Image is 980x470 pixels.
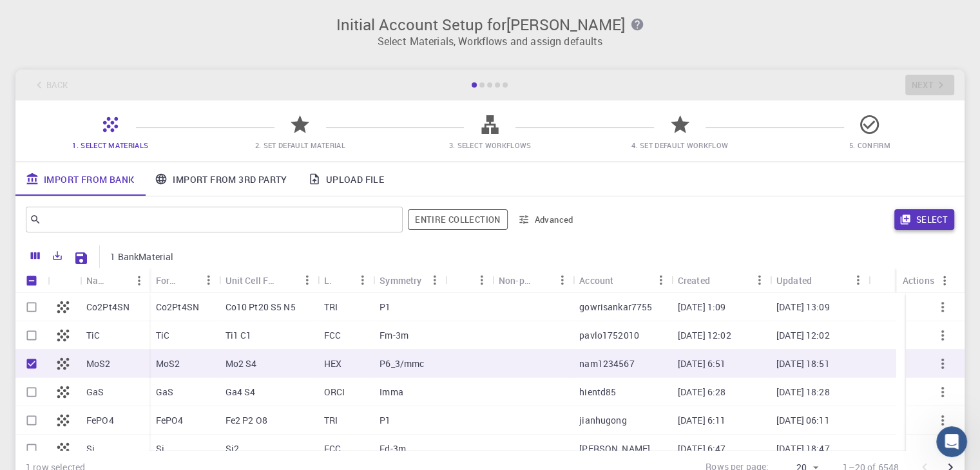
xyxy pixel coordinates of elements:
div: Lattice [318,268,373,293]
button: Sort [177,270,198,290]
p: [DATE] 12:02 [776,329,830,342]
span: Filter throughout whole library including sets (folders) [408,209,507,230]
p: [DATE] 1:09 [678,301,726,314]
button: Menu [749,270,770,290]
button: Menu [297,270,318,290]
p: nam1234567 [579,357,635,370]
button: Sort [108,270,129,291]
h3: Initial Account Setup for [PERSON_NAME] [23,15,957,33]
p: FePO4 [86,414,114,427]
span: Support [26,9,72,21]
p: GaS [156,386,173,399]
button: Sort [613,270,634,290]
button: Save Explorer Settings [68,245,94,271]
p: [PERSON_NAME] [579,442,650,455]
div: Name [86,268,108,293]
span: 4. Set Default Workflow [631,140,728,150]
p: [DATE] 6:11 [678,414,726,427]
a: Import From Bank [15,162,144,196]
button: Columns [24,245,46,266]
button: Select [894,209,954,230]
p: FCC [324,442,341,455]
p: [DATE] 6:51 [678,357,726,370]
span: 3. Select Workflows [448,140,531,150]
span: 2. Set Default Material [255,140,345,150]
div: Actions [896,268,955,293]
div: Updated [770,268,869,293]
button: Sort [532,270,552,290]
button: Menu [198,270,218,290]
div: Updated [776,268,812,293]
p: jianhugong [579,414,627,427]
div: Icon [48,268,80,293]
p: Mo2 S4 [225,357,256,370]
p: TRI [324,414,338,427]
div: Symmetry [373,268,445,293]
button: Sort [276,270,297,290]
p: [DATE] 18:51 [776,357,830,370]
p: FePO4 [156,414,184,427]
p: Fd-3m [380,442,406,455]
p: 1 BankMaterial [110,250,173,263]
button: Menu [129,270,149,291]
button: Menu [424,270,445,290]
p: gowrisankar7755 [579,301,652,314]
p: Co2Pt4SN [156,301,199,314]
p: Ti1 C1 [225,329,251,342]
div: Tags [445,268,492,293]
button: Sort [812,270,832,290]
p: [DATE] 13:09 [776,301,830,314]
p: Select Materials, Workflows and assign defaults [23,33,957,49]
p: Co10 Pt20 S5 N5 [225,301,295,314]
p: [DATE] 18:47 [776,442,830,455]
button: Menu [352,270,373,290]
div: Formula [156,268,178,293]
button: Menu [552,270,573,290]
button: Menu [651,270,671,290]
p: Si [86,442,95,455]
button: Menu [934,270,955,291]
p: pavlo1752010 [579,329,639,342]
span: 5. Confirm [849,140,890,150]
a: Import From 3rd Party [144,162,297,196]
div: Unit Cell Formula [225,268,276,293]
button: Menu [848,270,869,290]
p: [DATE] 12:02 [678,329,731,342]
p: Imma [380,386,403,399]
p: TRI [324,301,338,314]
div: Account [579,268,613,293]
p: [DATE] 6:28 [678,386,726,399]
div: Actions [903,268,934,293]
div: Non-periodic [499,268,532,293]
span: 1. Select Materials [72,140,148,150]
button: Sort [710,270,731,290]
div: Formula [149,268,219,293]
p: P1 [380,301,390,314]
div: Symmetry [380,268,421,293]
div: Lattice [324,268,332,293]
div: Created [678,268,710,293]
p: Si2 [225,442,238,455]
p: [DATE] 18:28 [776,386,830,399]
p: Fm-3m [380,329,408,342]
button: Entire collection [408,209,507,230]
div: Created [671,268,770,293]
button: Sort [332,270,352,290]
p: hientd85 [579,386,616,399]
p: GaS [86,386,104,399]
p: Si [156,442,164,455]
p: HEX [324,357,341,370]
p: P6_3/mmc [380,357,424,370]
button: Export [46,245,68,266]
p: Ga4 S4 [225,386,255,399]
p: TiC [156,329,169,342]
button: Sort [451,270,472,290]
div: Account [573,268,671,293]
p: P1 [380,414,390,427]
p: ORCI [324,386,345,399]
iframe: Intercom live chat [936,426,967,457]
p: Co2Pt4SN [86,301,130,314]
p: FCC [324,329,341,342]
button: Menu [472,270,492,290]
p: MoS2 [86,357,111,370]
